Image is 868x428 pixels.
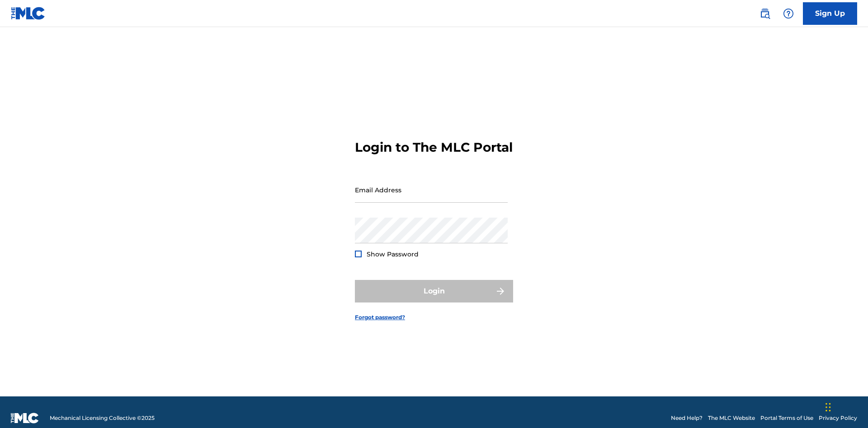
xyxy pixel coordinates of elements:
[708,414,755,422] a: The MLC Website
[367,250,419,258] span: Show Password
[756,5,774,23] a: Public Search
[760,414,813,422] a: Portal Terms of Use
[823,385,868,428] iframe: Chat Widget
[819,414,857,422] a: Privacy Policy
[759,8,770,19] img: search
[50,414,155,422] span: Mechanical Licensing Collective © 2025
[355,313,405,321] a: Forgot password?
[826,394,831,421] div: Drag
[11,413,39,423] img: logo
[779,5,797,23] div: Help
[803,2,857,25] a: Sign Up
[355,140,513,155] h3: Login to The MLC Portal
[671,414,703,422] a: Need Help?
[11,7,46,20] img: MLC Logo
[783,8,794,19] img: help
